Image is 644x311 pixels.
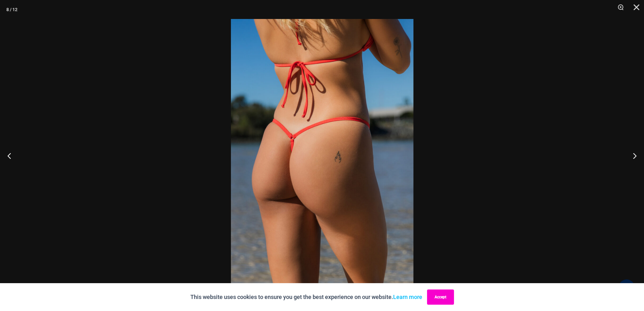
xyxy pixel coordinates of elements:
[620,140,644,171] button: Next
[231,19,413,292] img: Link Tangello 4580 Micro 02
[393,294,422,300] a: Learn more
[6,5,17,14] div: 8 / 12
[427,289,454,305] button: Accept
[190,292,422,302] p: This website uses cookies to ensure you get the best experience on our website.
